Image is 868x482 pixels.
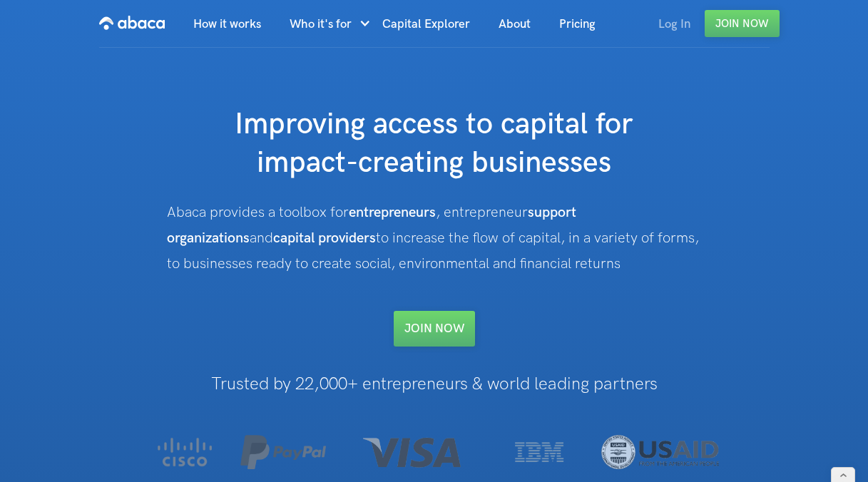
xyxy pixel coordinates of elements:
[131,375,738,394] h1: Trusted by 22,000+ entrepreneurs & world leading partners
[167,200,702,277] div: Abaca provides a toolbox for , entrepreneur and to increase the flow of capital, in a variety of ...
[394,311,475,347] a: Join NOW
[149,106,720,183] h1: Improving access to capital for impact-creating businesses
[99,11,165,34] img: Abaca logo
[273,230,376,247] strong: capital providers
[705,10,780,37] a: Join Now
[349,204,436,221] strong: entrepreneurs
